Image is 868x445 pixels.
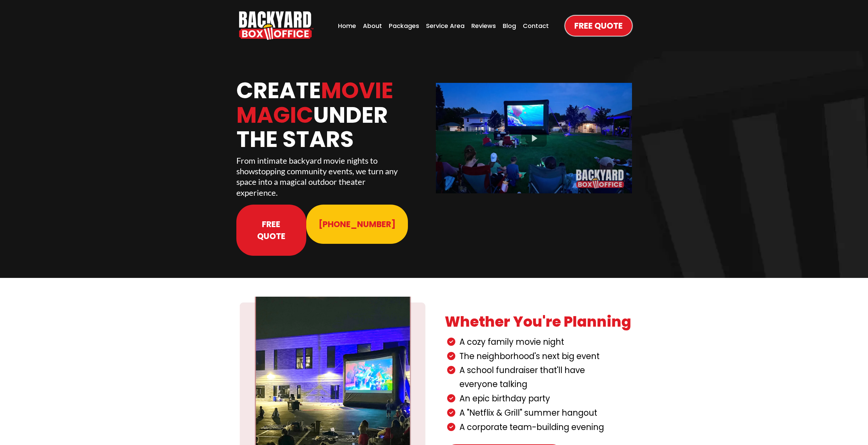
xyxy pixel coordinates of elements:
[239,11,313,40] a: https://www.backyardboxoffice.com
[236,187,419,198] p: experience.
[361,19,384,32] a: About
[306,205,408,244] a: 913-214-1202
[236,155,419,187] p: From intimate backyard movie nights to showstopping community events, we turn any space into a ma...
[469,19,498,32] a: Reviews
[459,392,625,406] p: An epic birthday party
[459,406,625,420] p: A "Netflix & Grill" summer hangout
[459,420,625,434] p: A corporate team-building evening
[239,11,313,40] img: Backyard Box Office
[424,19,467,32] a: Service Area
[236,205,307,256] a: Free Quote
[236,78,432,152] h1: Create Under The Stars
[574,20,623,32] span: Free Quote
[319,218,396,230] span: [PHONE_NUMBER]
[459,350,625,364] p: The neighborhood's next big event
[387,19,421,32] a: Packages
[459,335,625,349] p: A cozy family movie night
[501,19,518,32] a: Blog
[336,19,358,32] a: Home
[459,364,625,391] p: A school fundraiser that'll have everyone talking
[445,314,632,330] h1: Whether you're planning
[249,218,294,242] span: Free Quote
[565,16,632,36] a: Free Quote
[521,19,551,32] a: Contact
[236,75,393,131] span: Movie Magic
